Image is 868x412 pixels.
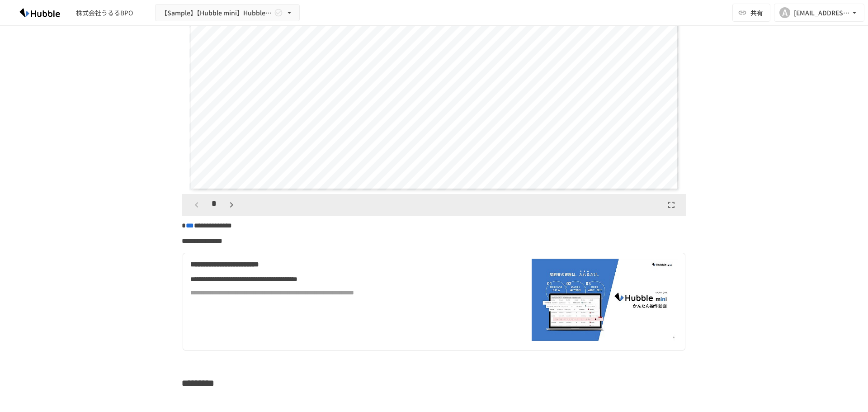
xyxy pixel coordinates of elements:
[750,8,763,18] span: 共有
[779,7,790,18] div: A
[774,4,864,22] button: A[EMAIL_ADDRESS][DOMAIN_NAME]
[732,4,770,22] button: 共有
[11,5,69,20] img: HzDRNkGCf7KYO4GfwKnzITak6oVsp5RHeZBEM1dQFiQ
[155,4,300,22] button: 【Sample】【Hubble mini】Hubble×企業名 オンボーディングプロジェクト
[161,7,272,19] span: 【Sample】【Hubble mini】Hubble×企業名 オンボーディングプロジェクト
[76,8,133,18] div: 株式会社うるるBPO
[794,7,850,19] div: [EMAIL_ADDRESS][DOMAIN_NAME]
